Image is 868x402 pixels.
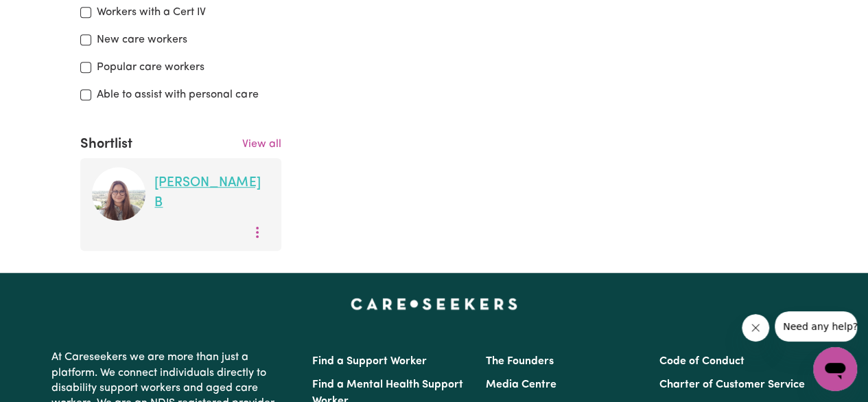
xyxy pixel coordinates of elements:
iframe: Message from company [775,311,857,342]
span: Need any help? [8,10,83,21]
a: Careseekers home page [351,298,517,309]
a: Find a Support Worker [312,356,427,367]
a: View all [242,139,281,150]
button: More options [244,221,270,243]
label: New care workers [97,32,187,48]
img: Teresa B [91,166,146,221]
iframe: Button to launch messaging window [813,347,857,391]
a: The Founders [486,356,554,367]
a: [PERSON_NAME] B [154,177,260,210]
a: Media Centre [486,379,556,390]
a: Charter of Customer Service [659,379,805,390]
label: Popular care workers [97,59,204,76]
label: Able to assist with personal care [97,87,258,103]
label: Workers with a Cert IV [97,4,206,21]
h2: Shortlist [80,136,132,153]
iframe: Close message [742,314,769,342]
a: Code of Conduct [659,356,744,367]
